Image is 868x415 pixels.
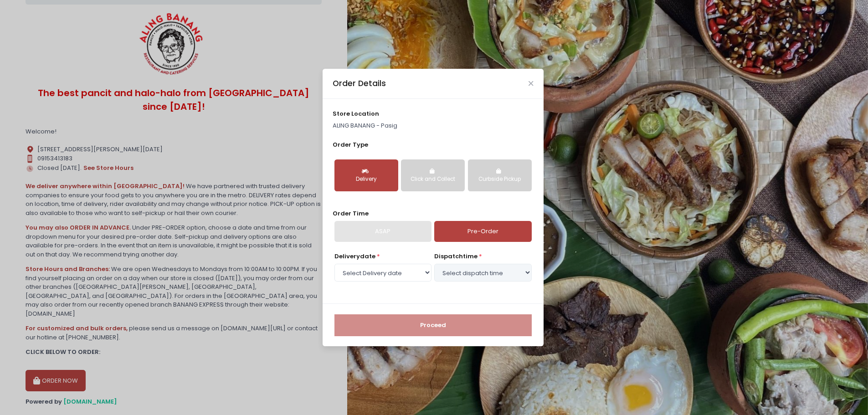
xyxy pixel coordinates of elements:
button: Delivery [334,159,398,191]
button: Close [529,81,533,86]
div: Order Details [333,77,386,89]
div: Curbside Pickup [474,175,525,184]
a: Pre-Order [434,221,531,242]
div: Click and Collect [407,175,458,184]
span: Delivery date [334,252,375,261]
div: Delivery [341,175,392,184]
button: Curbside Pickup [468,159,532,191]
button: Click and Collect [401,159,465,191]
span: Order Time [333,209,369,218]
button: Proceed [334,314,532,336]
span: Order Type [333,140,368,149]
p: ALING BANANG - Pasig [333,121,533,130]
span: store location [333,109,379,118]
span: dispatch time [434,252,478,261]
